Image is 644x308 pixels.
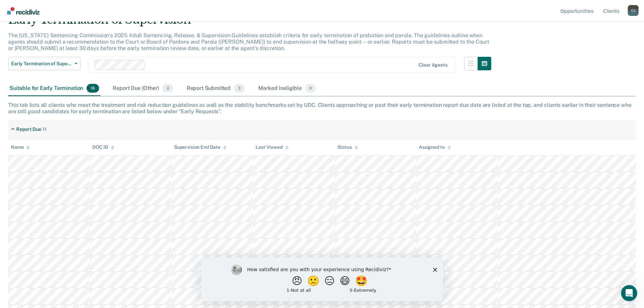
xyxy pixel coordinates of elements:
div: DOC ID [92,144,114,150]
div: Last Viewed [256,144,288,150]
div: Marked Ineligible0 [257,81,317,96]
div: C J [628,5,639,16]
span: 16 [87,84,99,93]
span: 3 [234,84,245,93]
button: Early Termination of Supervision [8,57,80,70]
iframe: Survey by Kim from Recidiviz [201,258,443,301]
img: Recidiviz [7,7,40,15]
div: Status [337,144,358,150]
div: Suitable for Early Termination16 [8,81,100,96]
span: 0 [305,84,316,93]
div: Clear agents [419,62,447,68]
div: 11 [43,126,47,132]
span: Early Termination of Supervision [11,61,72,67]
div: Early Termination of Supervision [8,13,491,32]
div: Report Due11 [8,124,49,135]
div: Report Submitted3 [185,81,246,96]
div: Report Due [16,126,41,132]
div: Name [11,144,30,150]
span: 0 [162,84,173,93]
div: Supervision End Date [174,144,226,150]
div: Report Due (Other)0 [111,81,174,96]
button: Profile dropdown button [628,5,639,16]
p: The [US_STATE] Sentencing Commission’s 2025 Adult Sentencing, Release, & Supervision Guidelines e... [8,32,489,51]
iframe: Intercom live chat [621,285,637,301]
div: Assigned to [419,144,451,150]
div: This tab lists all clients who meet the treatment and risk reduction guidelines as well as the st... [8,102,636,115]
